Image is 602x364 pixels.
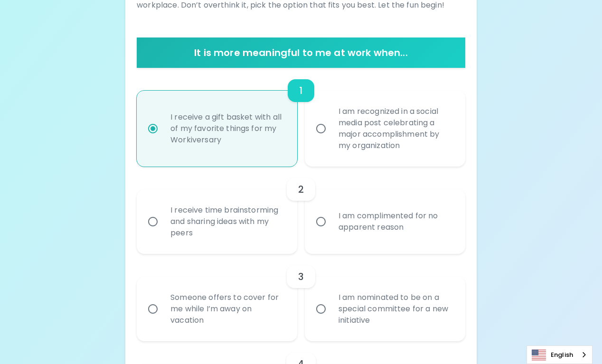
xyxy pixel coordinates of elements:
h6: 1 [299,83,302,98]
div: choice-group-check [137,68,465,167]
div: I am nominated to be on a special committee for a new initiative [331,280,460,337]
h6: 2 [298,182,304,197]
div: Language [527,345,593,364]
div: I am complimented for no apparent reason [331,199,460,244]
aside: Language selected: English [527,345,593,364]
div: choice-group-check [137,254,465,341]
div: Someone offers to cover for me while I’m away on vacation [163,280,292,337]
a: English [527,346,592,364]
div: I receive a gift basket with all of my favorite things for my Workiversary [163,100,292,157]
h6: It is more meaningful to me at work when... [141,45,461,60]
h6: 3 [298,269,304,284]
div: I am recognized in a social media post celebrating a major accomplishment by my organization [331,94,460,163]
div: I receive time brainstorming and sharing ideas with my peers [163,193,292,250]
div: choice-group-check [137,167,465,254]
